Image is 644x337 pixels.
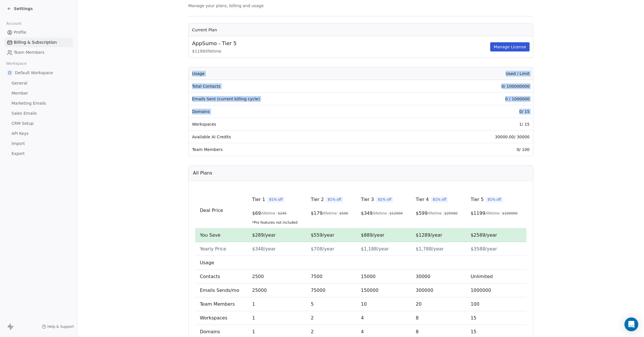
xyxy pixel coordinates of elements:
[410,80,533,93] td: 0 / 100000000
[410,67,533,80] th: Used / Limit
[5,78,73,88] a: General
[361,315,364,321] span: 4
[15,70,53,76] span: Default Workspace
[252,329,255,334] span: 1
[376,197,393,202] span: 81% off
[189,93,410,105] td: Emails Sent (current billing cycle)
[311,246,334,252] span: $708/year
[261,211,275,216] span: /lifetime
[428,211,442,216] span: /lifetime
[252,220,302,225] span: *Pro features not included
[431,197,448,202] span: 81% off
[11,80,27,86] span: General
[195,270,248,284] td: Contacts
[416,315,419,321] span: 8
[11,141,25,147] span: Import
[14,29,26,35] span: Profile
[195,297,248,311] td: Team Members
[5,89,73,98] a: Member
[361,301,367,307] span: 10
[311,232,334,238] span: $559/year
[311,288,325,293] span: 75000
[416,301,421,307] span: 20
[252,210,261,217] span: $ 69
[252,301,255,307] span: 1
[14,6,33,12] span: Settings
[311,274,323,279] span: 7500
[416,196,429,203] span: Tier 4
[361,210,373,217] span: $ 349
[486,197,503,202] span: 81% off
[200,232,221,238] span: You Save
[252,315,255,321] span: 1
[200,246,226,252] span: Yearly Price
[5,139,73,148] a: Import
[195,284,248,297] td: Emails Sends/mo
[189,105,410,118] td: Domains
[361,196,374,203] span: Tier 3
[188,3,264,8] span: Manage your plans, billing and usage
[326,197,343,202] span: 81% off
[471,329,476,334] span: 15
[471,301,480,307] span: 100
[42,324,74,329] a: Help & Support
[5,28,73,37] a: Profile
[311,196,324,203] span: Tier 2
[189,67,410,80] th: Usage
[193,170,212,177] span: All Plans
[410,143,533,156] td: 0 / 100
[278,211,287,216] span: $ 245
[311,329,314,334] span: 2
[471,274,493,279] span: Unlimited
[361,329,364,334] span: 4
[490,42,530,51] button: Manage License
[502,211,518,216] span: $ 100000
[11,110,37,116] span: Sales Emails
[11,120,34,127] span: CRM Setup
[471,210,485,217] span: $ 1199
[416,329,419,334] span: 8
[410,93,533,105] td: 0 / 1000000
[471,196,484,203] span: Tier 5
[252,288,267,293] span: 25000
[361,246,389,252] span: $1,188/year
[5,99,73,108] a: Marketing Emails
[5,119,73,128] a: CRM Setup
[192,48,489,54] span: $ 1199 / lifetime
[410,118,533,131] td: 1 / 15
[189,118,410,131] td: Workspaces
[410,131,533,143] td: 30000.00 / 30000
[4,19,24,28] span: Account
[7,70,13,76] span: D
[471,288,491,293] span: 1000000
[416,210,428,217] span: $ 599
[252,232,276,238] span: $289/year
[444,211,458,216] span: $ 25000
[200,208,223,213] span: Deal Price
[267,197,284,202] span: 81% off
[416,232,442,238] span: $1289/year
[11,131,28,137] span: API Keys
[416,274,430,279] span: 30000
[416,288,433,293] span: 300000
[200,260,214,265] span: Usage
[339,211,348,216] span: $ 500
[47,324,74,329] span: Help & Support
[189,24,533,36] th: Current Plan
[485,211,500,216] span: /lifetime
[311,301,314,307] span: 5
[189,80,410,93] td: Total Contacts
[192,40,237,47] span: AppSumo - Tier 5
[410,105,533,118] td: 0 / 15
[11,90,28,96] span: Member
[5,48,73,57] a: Team Members
[373,211,387,216] span: /lifetime
[471,246,497,252] span: $3588/year
[361,232,384,238] span: $889/year
[14,39,57,45] span: Billing & Subscription
[189,131,410,143] td: Available AI Credits
[323,211,337,216] span: /lifetime
[189,143,410,156] td: Team Members
[5,129,73,138] a: API Keys
[7,6,33,12] a: Settings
